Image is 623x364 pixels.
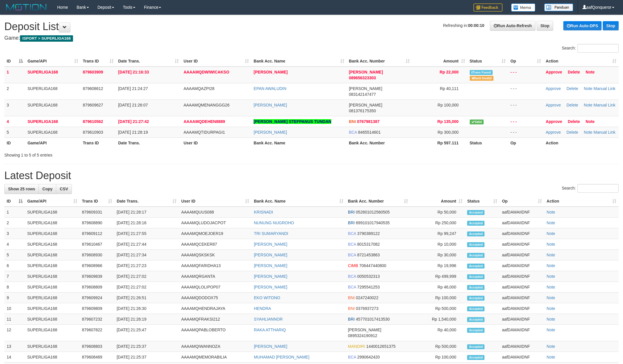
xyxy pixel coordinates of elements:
[547,220,555,225] a: Note
[410,352,465,363] td: Rp 100,000
[348,242,356,247] span: BCA
[4,3,48,12] img: MOTION_logo.png
[563,21,602,30] a: Run Auto-DPS
[546,70,562,74] a: Approve
[467,296,484,301] span: Accepted
[348,317,355,321] span: BRI
[80,218,114,228] td: 879608890
[468,23,484,28] strong: 00:00:10
[4,325,25,341] td: 12
[437,119,458,124] span: Rp 135,000
[4,250,25,260] td: 5
[4,127,25,137] td: 5
[39,184,56,194] a: Copy
[116,137,181,148] th: Date Trans.
[114,239,179,250] td: [DATE] 21:27:44
[410,314,465,325] td: Rp 1,540,000
[508,83,543,100] td: - - -
[348,210,355,214] span: BRI
[467,242,484,247] span: Accepted
[179,228,252,239] td: AAAAMQMOEJOER19
[80,207,114,218] td: 879609331
[60,187,68,191] span: CSV
[179,250,252,260] td: AAAAMQSKSKSK
[543,56,619,67] th: Action: activate to sort column ascending
[25,271,80,282] td: SUPERLIGA168
[80,314,114,325] td: 879607232
[4,21,619,32] h1: Deposit List
[4,218,25,228] td: 2
[83,103,103,107] span: 879609627
[83,86,103,91] span: 879608612
[80,271,114,282] td: 879609839
[359,263,386,268] span: Copy 706447440800 to clipboard
[118,86,148,91] span: [DATE] 21:24:27
[254,263,287,268] a: [PERSON_NAME]
[500,303,544,314] td: aafDAMAIIDNF
[547,242,555,247] a: Note
[500,314,544,325] td: aafDAMAIIDNF
[4,196,25,207] th: ID: activate to sort column descending
[544,3,573,11] img: panduan.png
[25,100,81,116] td: SUPERLIGA168
[410,207,465,218] td: Rp 50,000
[118,130,148,135] span: [DATE] 21:28:19
[470,120,484,124] span: Valid transaction
[543,137,619,148] th: Action
[410,228,465,239] td: Rp 99,247
[349,70,383,74] span: [PERSON_NAME]
[358,130,381,135] span: Copy 8465514601 to clipboard
[410,196,465,207] th: Amount: activate to sort column ascending
[603,21,619,30] a: Stop
[356,317,390,321] span: Copy 457701017413530 to clipboard
[118,103,148,107] span: [DATE] 21:26:07
[4,314,25,325] td: 11
[116,56,181,67] th: Date Trans.: activate to sort column ascending
[179,352,252,363] td: AAAAMQMEMORABILIA
[357,274,380,279] span: Copy 0050532313 to clipboard
[547,285,555,289] a: Note
[348,344,365,349] span: MANDIRI
[473,3,502,12] img: Feedback.jpg
[410,303,465,314] td: Rp 500,000
[568,119,580,124] a: Delete
[118,119,149,124] span: [DATE] 21:27:42
[114,352,179,363] td: [DATE] 21:25:37
[508,56,543,67] th: Op: activate to sort column ascending
[4,260,25,271] td: 6
[4,239,25,250] td: 4
[114,250,179,260] td: [DATE] 21:27:34
[500,207,544,218] td: aafDAMAIIDNF
[25,314,80,325] td: SUPERLIGA168
[500,250,544,260] td: aafDAMAIIDNF
[183,70,229,74] span: AAAAMQDWIWICAKSO
[254,70,287,74] a: [PERSON_NAME]
[114,196,179,207] th: Date Trans.: activate to sort column ascending
[56,184,72,194] a: CSV
[254,306,271,311] a: HENDRA
[114,260,179,271] td: [DATE] 21:27:23
[356,220,390,225] span: Copy 699101017940535 to clipboard
[4,56,25,67] th: ID: activate to sort column descending
[578,184,619,193] input: Search:
[470,70,493,75] span: Similar transaction found
[179,260,252,271] td: AAAAMQFARIDHA13
[500,218,544,228] td: aafDAMAIIDNF
[547,263,555,268] a: Note
[593,103,615,107] a: Manual Link
[114,207,179,218] td: [DATE] 21:28:17
[348,306,355,311] span: BNI
[566,130,578,135] a: Delete
[410,271,465,282] td: Rp 499,999
[25,260,80,271] td: SUPERLIGA168
[179,282,252,293] td: AAAAMQLOLIPOP07
[25,67,81,83] td: SUPERLIGA168
[4,137,25,148] th: ID
[80,250,114,260] td: 879608930
[114,218,179,228] td: [DATE] 21:28:16
[547,317,555,321] a: Note
[584,103,593,107] a: Note
[508,100,543,116] td: - - -
[4,228,25,239] td: 3
[80,282,114,293] td: 879608809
